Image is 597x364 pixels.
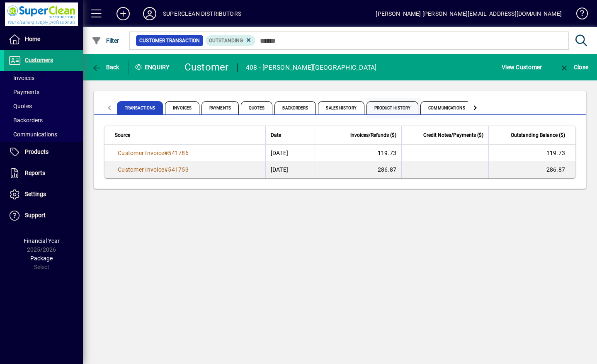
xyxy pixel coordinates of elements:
[4,85,83,99] a: Payments
[90,33,121,48] button: Filter
[164,166,168,173] span: #
[4,142,83,163] a: Products
[4,205,83,226] a: Support
[110,6,136,21] button: Add
[315,161,402,178] td: 286.87
[25,170,45,176] span: Reports
[551,60,597,75] app-page-header-button: Close enquiry
[557,60,590,75] button: Close
[511,131,565,140] span: Outstanding Balance ($)
[246,61,377,74] div: 408 - [PERSON_NAME][GEOGRAPHIC_DATA]
[25,36,40,42] span: Home
[274,101,316,114] span: Backorders
[118,150,164,156] span: Customer Invoice
[265,161,315,178] td: [DATE]
[164,150,168,156] span: #
[8,103,32,109] span: Quotes
[4,99,83,113] a: Quotes
[420,101,473,114] span: Communications
[92,37,119,44] span: Filter
[376,7,562,20] div: [PERSON_NAME] [PERSON_NAME][EMAIL_ADDRESS][DOMAIN_NAME]
[118,166,164,173] span: Customer Invoice
[350,131,396,140] span: Invoices/Refunds ($)
[139,36,200,45] span: Customer Transaction
[488,161,575,178] td: 286.87
[500,60,544,75] button: View Customer
[265,145,315,161] td: [DATE]
[25,148,49,155] span: Products
[206,35,256,46] mat-chip: Outstanding Status: Outstanding
[241,101,273,114] span: Quotes
[559,64,588,70] span: Close
[4,29,83,50] a: Home
[136,6,163,21] button: Profile
[8,131,57,138] span: Communications
[318,101,364,114] span: Sales History
[117,101,163,114] span: Transactions
[8,75,34,81] span: Invoices
[25,57,53,63] span: Customers
[8,117,43,124] span: Backorders
[115,131,130,140] span: Source
[4,184,83,205] a: Settings
[423,131,483,140] span: Credit Notes/Payments ($)
[271,131,310,140] div: Date
[271,131,281,140] span: Date
[83,60,129,75] app-page-header-button: Back
[25,212,46,218] span: Support
[25,191,46,197] span: Settings
[4,113,83,127] a: Backorders
[209,38,243,44] span: Outstanding
[168,150,189,156] span: 541786
[129,61,178,74] div: Enquiry
[90,60,121,75] button: Back
[315,145,402,161] td: 119.73
[115,165,192,174] a: Customer Invoice#541753
[4,127,83,141] a: Communications
[24,238,60,244] span: Financial Year
[201,101,239,114] span: Payments
[168,166,189,173] span: 541753
[163,7,241,20] div: SUPERCLEAN DISTRIBUTORS
[165,101,199,114] span: Invoices
[4,71,83,85] a: Invoices
[184,61,229,74] div: Customer
[502,61,542,74] span: View Customer
[570,2,587,29] a: Knowledge Base
[92,64,119,70] span: Back
[488,145,575,161] td: 119.73
[8,89,39,95] span: Payments
[115,148,192,158] a: Customer Invoice#541786
[366,101,419,114] span: Product History
[30,255,53,262] span: Package
[4,163,83,184] a: Reports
